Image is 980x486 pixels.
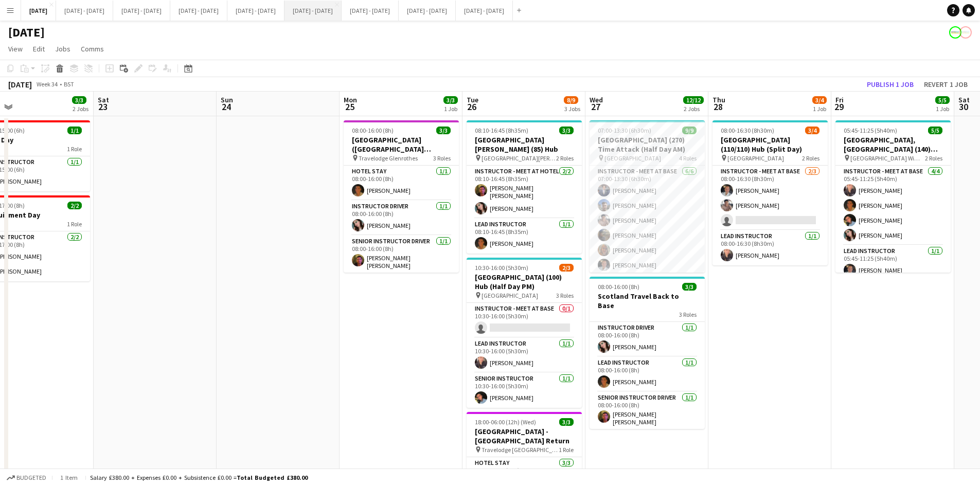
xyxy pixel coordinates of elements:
app-user-avatar: Programmes & Operations [949,26,961,39]
button: Budgeted [5,472,48,483]
app-card-role: Lead Instructor1/108:00-16:00 (8h)[PERSON_NAME] [590,357,705,392]
span: Sat [98,95,109,104]
span: 10:30-16:00 (5h30m) [475,264,528,272]
app-card-role: Senior Instructor Driver1/108:00-16:00 (8h)[PERSON_NAME] [PERSON_NAME] [590,392,705,430]
span: [GEOGRAPHIC_DATA] [482,292,538,299]
span: Week 34 [34,80,60,88]
span: Budgeted [16,474,46,481]
a: Edit [29,42,49,56]
a: Comms [77,42,108,56]
button: [DATE] - [DATE] [342,1,399,21]
span: 3/3 [559,418,574,426]
span: 27 [588,101,603,113]
div: 1 Job [936,105,949,113]
h3: [GEOGRAPHIC_DATA][PERSON_NAME] (85) Hub [467,135,582,154]
app-card-role: Instructor - Meet at Base4/405:45-11:25 (5h40m)[PERSON_NAME][PERSON_NAME][PERSON_NAME][PERSON_NAME] [835,166,951,245]
app-job-card: 05:45-11:25 (5h40m)5/5[GEOGRAPHIC_DATA], [GEOGRAPHIC_DATA] (140) Hub (Half Day AM) [GEOGRAPHIC_DA... [835,120,951,273]
span: Wed [590,95,603,104]
span: 07:00-13:30 (6h30m) [598,127,651,134]
span: 12/12 [683,96,704,104]
button: [DATE] - [DATE] [284,1,342,21]
span: Tue [467,95,478,104]
span: Sun [221,95,233,104]
h3: [GEOGRAPHIC_DATA] - [GEOGRAPHIC_DATA] Return [467,427,582,445]
h3: [GEOGRAPHIC_DATA] (110/110) Hub (Split Day) [712,135,828,154]
span: 3/4 [805,127,819,134]
app-job-card: 08:00-16:00 (8h)3/3Scotland Travel Back to Base3 RolesInstructor Driver1/108:00-16:00 (8h)[PERSON... [590,277,705,429]
app-card-role: Instructor - Meet at Hotel2/208:10-16:45 (8h35m)[PERSON_NAME] [PERSON_NAME][PERSON_NAME] [467,166,582,219]
span: 26 [465,101,478,113]
span: 1/1 [67,127,82,134]
span: 08:00-16:00 (8h) [598,283,639,291]
span: 18:00-06:00 (12h) (Wed) [475,418,536,426]
span: 08:00-16:30 (8h30m) [721,127,774,134]
span: Thu [712,95,725,104]
span: View [8,44,23,53]
span: 30 [957,101,970,113]
span: [GEOGRAPHIC_DATA][PERSON_NAME] [482,154,556,162]
app-card-role: Instructor - Meet at Base0/110:30-16:00 (5h30m) [467,303,582,338]
div: 2 Jobs [684,105,703,113]
span: 25 [342,101,357,113]
span: 23 [96,101,109,113]
span: 29 [834,101,844,113]
app-job-card: 10:30-16:00 (5h30m)2/3[GEOGRAPHIC_DATA] (100) Hub (Half Day PM) [GEOGRAPHIC_DATA]3 RolesInstructo... [467,258,582,408]
span: 08:10-16:45 (8h35m) [475,127,528,134]
button: [DATE] - [DATE] [113,1,170,21]
button: [DATE] - [DATE] [456,1,513,21]
app-card-role: Lead Instructor1/110:30-16:00 (5h30m)[PERSON_NAME] [467,338,582,373]
h1: [DATE] [8,25,45,40]
div: BST [64,80,74,88]
span: 1 item [57,474,81,481]
app-card-role: Lead Instructor1/108:00-16:30 (8h30m)[PERSON_NAME] [712,230,828,265]
span: 3/3 [436,127,451,134]
span: Edit [33,44,45,53]
app-job-card: 08:10-16:45 (8h35m)3/3[GEOGRAPHIC_DATA][PERSON_NAME] (85) Hub [GEOGRAPHIC_DATA][PERSON_NAME]2 Rol... [467,120,582,254]
a: View [4,42,27,56]
app-card-role: Instructor Driver1/108:00-16:00 (8h)[PERSON_NAME] [590,322,705,357]
button: [DATE] - [DATE] [170,1,227,21]
span: 24 [219,101,233,113]
div: 3 Jobs [564,105,580,113]
app-card-role: Senior Instructor1/110:30-16:00 (5h30m)[PERSON_NAME] [467,373,582,408]
button: Publish 1 job [863,78,918,91]
button: [DATE] - [DATE] [399,1,456,21]
span: 3/4 [812,96,827,104]
span: 1 Role [559,446,574,454]
span: 1 Role [67,220,82,228]
app-card-role: Instructor Driver1/108:00-16:00 (8h)[PERSON_NAME] [344,201,459,236]
span: 3/3 [682,283,697,291]
span: 2/3 [559,264,574,272]
h3: [GEOGRAPHIC_DATA], [GEOGRAPHIC_DATA] (140) Hub (Half Day AM) [835,135,951,154]
h3: [GEOGRAPHIC_DATA] ([GEOGRAPHIC_DATA][PERSON_NAME]) - [GEOGRAPHIC_DATA][PERSON_NAME] [344,135,459,154]
span: Sat [958,95,970,104]
div: 1 Job [813,105,826,113]
app-job-card: 08:00-16:30 (8h30m)3/4[GEOGRAPHIC_DATA] (110/110) Hub (Split Day) [GEOGRAPHIC_DATA]2 RolesInstruc... [712,120,828,265]
span: Mon [344,95,357,104]
button: [DATE] - [DATE] [227,1,284,21]
span: Travelodge [GEOGRAPHIC_DATA] [482,446,559,454]
span: 8/9 [564,96,578,104]
span: 3 Roles [679,311,697,318]
span: 2 Roles [925,154,942,162]
span: 4 Roles [679,154,697,162]
app-card-role: Hotel Stay1/108:00-16:00 (8h)[PERSON_NAME] [344,166,459,201]
h3: [GEOGRAPHIC_DATA] (100) Hub (Half Day PM) [467,273,582,291]
app-job-card: 08:00-16:00 (8h)3/3[GEOGRAPHIC_DATA] ([GEOGRAPHIC_DATA][PERSON_NAME]) - [GEOGRAPHIC_DATA][PERSON_... [344,120,459,273]
div: Salary £380.00 + Expenses £0.00 + Subsistence £0.00 = [90,474,308,481]
span: 08:00-16:00 (8h) [352,127,394,134]
app-card-role: Lead Instructor1/105:45-11:25 (5h40m)[PERSON_NAME] [835,245,951,280]
span: 1 Role [67,145,82,153]
a: Jobs [51,42,75,56]
app-card-role: Lead Instructor1/108:10-16:45 (8h35m)[PERSON_NAME] [467,219,582,254]
span: 3 Roles [433,154,451,162]
div: 07:00-13:30 (6h30m)9/9[GEOGRAPHIC_DATA] (270) Time Attack (Half Day AM) [GEOGRAPHIC_DATA]4 RolesI... [590,120,705,273]
app-card-role: Instructor - Meet at Base2/308:00-16:30 (8h30m)[PERSON_NAME][PERSON_NAME] [712,166,828,230]
span: 5/5 [928,127,942,134]
button: [DATE] - [DATE] [56,1,113,21]
span: 2 Roles [556,154,574,162]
